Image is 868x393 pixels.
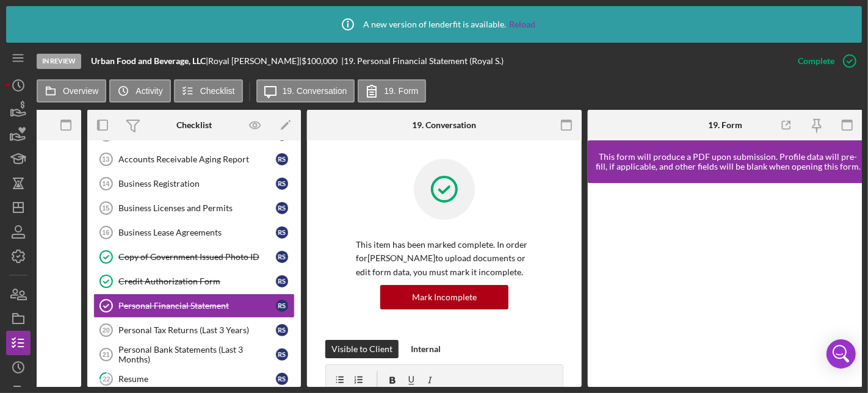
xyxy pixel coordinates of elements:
label: Activity [136,86,162,96]
div: Credit Authorization Form [118,276,276,286]
div: R S [276,178,288,190]
div: A new version of lenderfit is available. [333,9,535,40]
button: Visible to Client [325,340,399,358]
a: Copy of Government Issued Photo IDRS [93,245,295,269]
div: R S [276,324,288,336]
div: Checklist [176,120,212,130]
div: In Review [37,54,81,69]
button: Overview [37,79,106,103]
a: 21Personal Bank Statements (Last 3 Months)RS [93,342,295,367]
a: 16Business Lease AgreementsRS [93,220,295,245]
div: Visible to Client [331,340,392,358]
span: $100,000 [302,56,338,66]
tspan: 20 [103,326,110,334]
label: 19. Form [384,86,418,96]
div: R S [276,275,288,287]
tspan: 13 [102,156,109,163]
div: | 19. Personal Financial Statement (Royal S.) [341,56,504,66]
div: R S [276,348,288,361]
div: R S [276,226,288,239]
div: This form will produce a PDF upon submission. Profile data will pre-fill, if applicable, and othe... [594,152,863,171]
tspan: 21 [103,351,110,358]
div: Complete [798,49,834,73]
a: 13Accounts Receivable Aging ReportRS [93,147,295,171]
div: R S [276,153,288,165]
a: 15Business Licenses and PermitsRS [93,196,295,220]
tspan: 16 [102,229,109,236]
tspan: 14 [102,180,110,187]
div: 19. Conversation [413,120,477,130]
div: Personal Financial Statement [118,301,276,311]
label: Checklist [200,86,235,96]
div: | [91,56,208,66]
div: Accounts Receivable Aging Report [118,154,276,164]
div: Open Intercom Messenger [826,339,856,369]
tspan: 15 [102,204,109,212]
tspan: 22 [103,375,110,383]
div: R S [276,300,288,312]
button: Internal [405,340,447,358]
div: Business Registration [118,179,276,189]
div: Copy of Government Issued Photo ID [118,252,276,262]
div: Business Licenses and Permits [118,203,276,213]
div: R S [276,202,288,214]
div: Royal [PERSON_NAME] | [208,56,302,66]
iframe: Lenderfit form [600,195,852,375]
a: Credit Authorization FormRS [93,269,295,294]
div: Resume [118,374,276,384]
button: 19. Conversation [256,79,355,103]
p: This item has been marked complete. In order for [PERSON_NAME] to upload documents or edit form d... [356,238,533,279]
b: Urban Food and Beverage, LLC [91,56,206,66]
button: Activity [109,79,170,103]
div: Business Lease Agreements [118,228,276,237]
a: Reload [509,20,535,29]
div: R S [276,251,288,263]
a: 22ResumeRS [93,367,295,391]
div: 19. Form [708,120,742,130]
a: 20Personal Tax Returns (Last 3 Years)RS [93,318,295,342]
button: Checklist [174,79,243,103]
label: Overview [63,86,98,96]
div: Personal Tax Returns (Last 3 Years) [118,325,276,335]
button: Mark Incomplete [380,285,508,309]
div: Personal Bank Statements (Last 3 Months) [118,345,276,364]
div: R S [276,373,288,385]
div: Internal [411,340,441,358]
a: Personal Financial StatementRS [93,294,295,318]
div: Mark Incomplete [412,285,477,309]
button: 19. Form [358,79,426,103]
label: 19. Conversation [283,86,347,96]
a: 14Business RegistrationRS [93,171,295,196]
button: Complete [786,49,862,73]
